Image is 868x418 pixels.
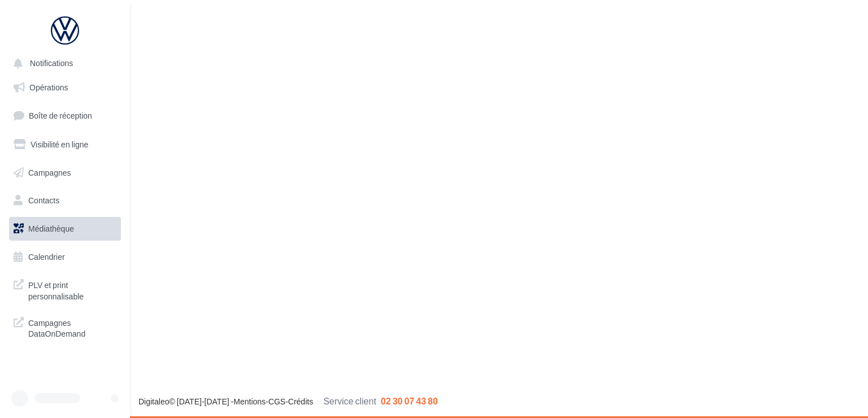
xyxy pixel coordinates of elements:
span: Notifications [30,59,73,68]
span: Service client [323,395,376,406]
a: Boîte de réception [7,103,123,128]
a: Calendrier [7,245,123,269]
a: Campagnes DataOnDemand [7,311,123,344]
span: Campagnes [28,167,71,177]
span: PLV et print personnalisable [28,277,116,302]
a: Médiathèque [7,217,123,241]
a: Crédits [288,397,313,406]
span: Campagnes DataOnDemand [28,315,116,339]
a: Digitaleo [138,397,169,406]
a: CGS [268,397,285,406]
a: Campagnes [7,161,123,185]
span: Calendrier [28,252,65,262]
a: Visibilité en ligne [7,133,123,156]
a: Mentions [233,397,266,406]
a: Contacts [7,189,123,212]
a: Opérations [7,76,123,99]
span: Visibilité en ligne [31,140,88,149]
span: © [DATE]-[DATE] - - - [138,397,438,406]
span: Contacts [28,195,59,205]
span: Opérations [29,82,68,92]
a: PLV et print personnalisable [7,273,123,306]
span: 02 30 07 43 80 [381,395,438,406]
span: Boîte de réception [29,111,92,120]
span: Médiathèque [28,224,74,233]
